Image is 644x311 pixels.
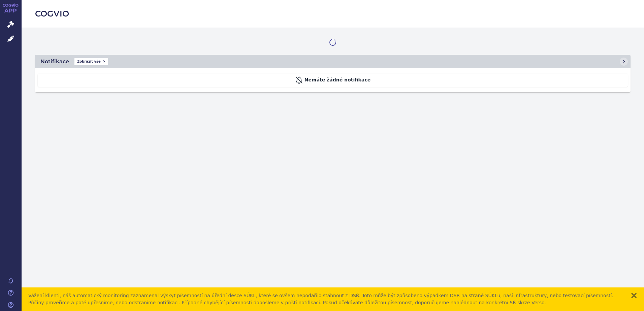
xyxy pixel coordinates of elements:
[35,55,631,68] a: NotifikaceZobrazit vše
[631,292,637,299] button: zavřít
[35,8,631,20] h2: COGVIO
[74,58,108,65] span: Zobrazit vše
[28,292,624,306] div: Vážení klienti, náš automatický monitoring zaznamenal výskyt písemností na úřední desce SÚKL, kte...
[40,58,69,66] h2: Notifikace
[38,74,628,87] div: Nemáte žádné notifikace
